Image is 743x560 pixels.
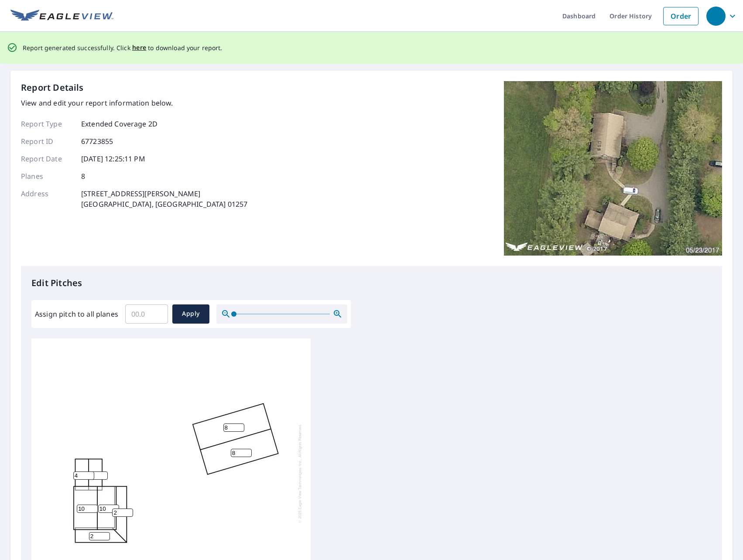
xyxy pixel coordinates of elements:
img: EV Logo [10,10,113,23]
p: [STREET_ADDRESS][PERSON_NAME] [GEOGRAPHIC_DATA], [GEOGRAPHIC_DATA] 01257 [81,188,247,209]
label: Assign pitch to all planes [35,309,118,319]
p: Planes [21,171,73,181]
p: Edit Pitches [31,277,712,290]
p: Address [21,188,73,209]
a: Order [663,7,698,25]
p: Report Date [21,154,73,164]
p: Report generated successfully. Click to download your report. [23,42,223,53]
p: 67723855 [81,136,113,147]
p: Report Details [21,81,84,94]
button: here [132,42,147,53]
p: View and edit your report information below. [21,98,247,108]
p: 8 [81,171,85,181]
p: [DATE] 12:25:11 PM [81,154,145,164]
p: Report Type [21,119,73,129]
img: Top image [504,81,722,256]
p: Extended Coverage 2D [81,119,158,129]
span: Apply [179,308,202,319]
p: Report ID [21,136,73,147]
button: Apply [172,304,209,324]
input: 00.0 [125,302,168,326]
